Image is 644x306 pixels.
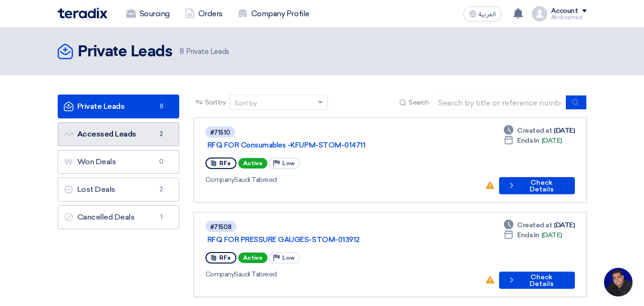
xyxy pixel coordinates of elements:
a: Lost Deals2 [58,178,179,201]
span: Low [282,254,295,261]
span: RFx [219,160,231,167]
a: RFQ FOR PRESSURE GAUGES-STOM-013912 [207,235,446,244]
span: Created at [517,126,552,136]
a: Cancelled Deals1 [58,205,179,229]
a: Sourcing [119,3,177,24]
div: [DATE] [504,230,562,240]
a: Won Deals0 [58,150,179,174]
button: Check Details [499,272,574,289]
span: 8 [180,47,184,56]
span: العربية [479,11,496,18]
span: Ends In [517,136,540,146]
span: 0 [156,157,167,167]
span: Sort by [205,97,226,107]
input: Search by title or reference number [433,95,566,110]
span: 1 [156,212,167,222]
div: Saudi Tabreed [205,175,477,185]
div: Account [551,7,578,15]
div: Saudi Tabreed [205,269,478,279]
button: العربية [463,6,501,21]
div: [DATE] [504,220,574,230]
span: Search [409,97,429,107]
span: 2 [156,129,167,139]
a: Accessed Leads2 [58,122,179,146]
span: 8 [156,102,167,111]
span: 2 [156,185,167,194]
button: Check Details [499,177,575,194]
span: Ends In [517,230,540,240]
span: Low [282,160,295,167]
a: Company Profile [230,3,317,24]
div: [DATE] [504,126,574,136]
span: Private Leads [180,46,229,57]
div: Abdusamad [551,15,587,20]
span: Company [205,270,235,278]
img: profile_test.png [532,6,547,21]
h2: Private Leads [78,42,173,62]
span: Active [238,158,267,169]
span: Company [205,176,235,184]
div: Open chat [604,268,633,296]
a: Orders [177,3,230,24]
div: #71510 [210,129,230,136]
span: RFx [219,254,231,261]
span: Active [238,253,267,263]
img: Teradix logo [58,8,107,19]
div: Sort by [235,98,257,108]
span: Created at [517,220,552,230]
div: [DATE] [504,136,562,146]
a: RFQ FOR Consumables -KFUPM-STOM-014711 [207,141,446,149]
a: Private Leads8 [58,95,179,118]
div: #71508 [210,224,232,230]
